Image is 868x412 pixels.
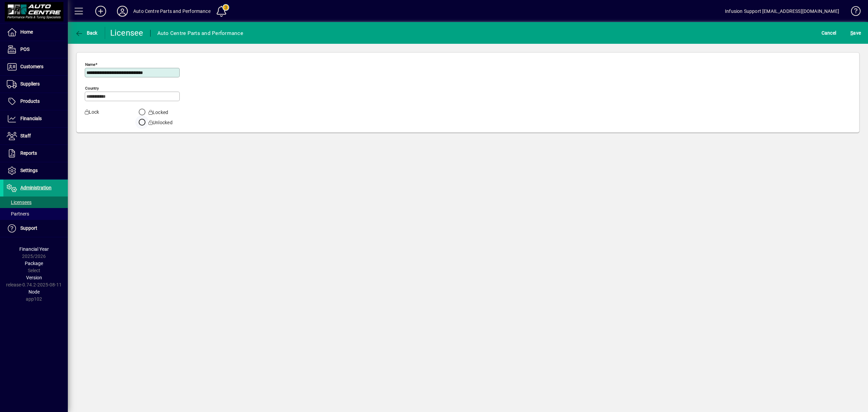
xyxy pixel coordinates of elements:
[725,6,839,17] div: Infusion Support [EMAIL_ADDRESS][DOMAIN_NAME]
[28,289,40,295] span: Node
[133,6,211,17] div: Auto Centre Parts and Performance
[3,58,68,75] a: Customers
[20,81,40,87] span: Suppliers
[3,208,68,220] a: Partners
[820,27,838,39] button: Cancel
[147,109,169,116] label: Locked
[3,93,68,110] a: Products
[20,46,29,52] span: POS
[20,185,52,190] span: Administration
[3,76,68,93] a: Suppliers
[3,145,68,162] a: Reports
[3,220,68,237] a: Support
[75,30,98,36] span: Back
[850,27,861,38] span: ave
[3,41,68,58] a: POS
[3,196,68,208] a: Licensees
[20,98,40,104] span: Products
[822,27,836,38] span: Cancel
[3,24,68,41] a: Home
[85,62,95,67] mat-label: Name
[157,28,243,39] div: Auto Centre Parts and Performance
[112,5,133,17] button: Profile
[73,27,99,39] button: Back
[849,27,863,39] button: Save
[19,246,49,252] span: Financial Year
[3,128,68,145] a: Staff
[7,200,32,205] span: Licensees
[3,162,68,179] a: Settings
[20,64,43,69] span: Customers
[20,29,33,35] span: Home
[26,275,42,280] span: Version
[3,110,68,127] a: Financials
[20,133,31,138] span: Staff
[846,1,860,23] a: Knowledge Base
[68,27,105,39] app-page-header-button: Back
[7,211,29,217] span: Partners
[85,86,99,91] mat-label: Country
[20,225,37,231] span: Support
[850,30,853,36] span: S
[20,150,37,156] span: Reports
[80,109,123,126] label: Lock
[90,5,112,17] button: Add
[110,27,143,38] div: Licensee
[20,168,38,173] span: Settings
[25,261,43,266] span: Package
[20,116,42,121] span: Financials
[147,119,173,126] label: Unlocked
